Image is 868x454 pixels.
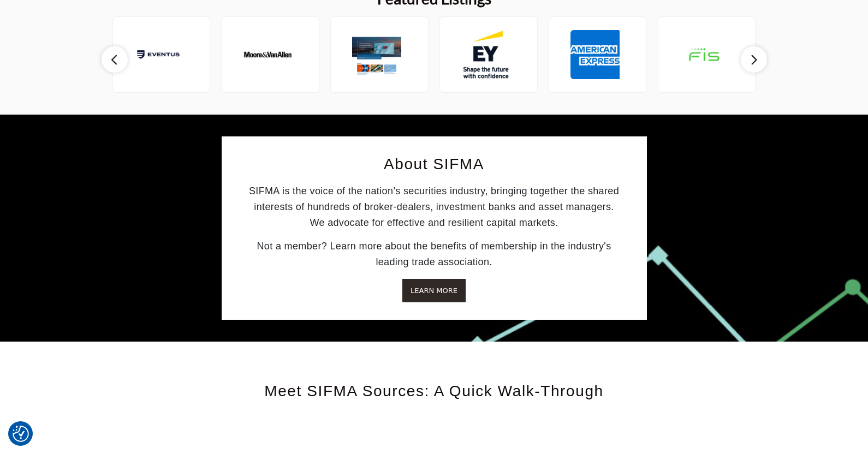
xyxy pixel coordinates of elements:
img: Revisit consent button [13,426,29,442]
span: SIFMA is the voice of the nation’s securities industry, bringing together the shared interests of... [249,186,619,228]
h2: Meet SIFMA Sources: A Quick Walk-Through [246,380,622,403]
img: Moore & Van Allen, PLLC [243,30,292,79]
span: Not a member? Learn more about the benefits of membership in the industry's leading trade associa... [257,241,611,267]
h2: About SIFMA [246,153,622,176]
button: Learn More [401,278,467,304]
img: Ernst & Young LLP [461,30,510,79]
img: Cahill Gordon & Reindel LLP [352,30,401,79]
button: Consent Preferences [13,426,29,442]
span: Learn More [411,286,457,295]
img: Eventus [134,30,183,79]
img: FIS [680,30,729,79]
img: American Express Company [570,30,620,79]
